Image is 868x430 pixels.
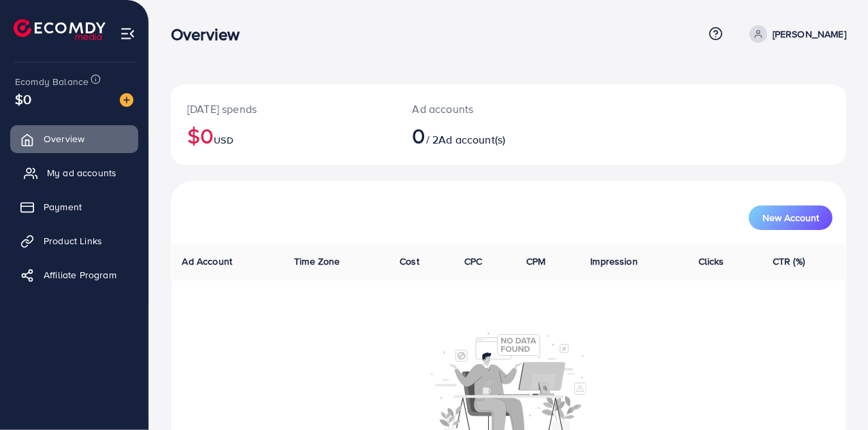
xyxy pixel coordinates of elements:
[438,132,505,147] span: Ad account(s)
[749,205,833,230] button: New Account
[44,268,116,282] span: Affiliate Program
[10,227,138,254] a: Product Links
[214,133,233,147] span: USD
[182,254,233,268] span: Ad Account
[698,254,724,268] span: Clicks
[44,234,102,248] span: Product Links
[400,254,419,268] span: Cost
[810,369,858,420] iframe: Chat
[464,254,482,268] span: CPC
[120,93,133,107] img: image
[526,254,545,268] span: CPM
[187,122,380,148] h2: $0
[47,166,116,180] span: My ad accounts
[294,254,340,268] span: Time Zone
[171,24,251,44] h3: Overview
[10,159,138,186] a: My ad accounts
[44,132,84,146] span: Overview
[10,261,138,288] a: Affiliate Program
[590,254,638,268] span: Impression
[773,26,846,42] p: [PERSON_NAME]
[15,89,31,109] span: $0
[744,25,846,43] a: [PERSON_NAME]
[413,101,549,117] p: Ad accounts
[413,120,426,151] span: 0
[44,200,82,214] span: Payment
[10,193,138,220] a: Payment
[187,101,380,117] p: [DATE] spends
[120,26,135,42] img: menu
[10,125,138,152] a: Overview
[14,19,106,40] img: logo
[15,75,89,88] span: Ecomdy Balance
[413,122,549,148] h2: / 2
[773,254,805,268] span: CTR (%)
[762,213,819,222] span: New Account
